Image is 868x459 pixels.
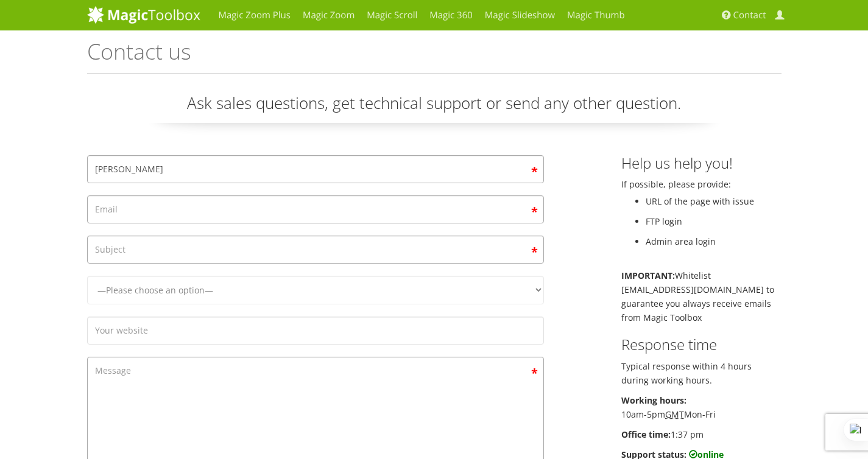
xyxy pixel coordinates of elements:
p: Whitelist [EMAIL_ADDRESS][DOMAIN_NAME] to guarantee you always receive emails from Magic Toolbox [621,268,782,324]
p: 10am-5pm Mon-Fri [621,393,782,421]
input: Email [87,195,544,223]
b: IMPORTANT: [621,270,675,281]
b: Working hours: [621,394,686,406]
input: Your website [87,317,544,345]
acronym: Greenwich Mean Time [665,408,684,420]
p: Ask sales questions, get technical support or send any other question. [87,92,782,123]
p: Typical response within 4 hours during working hours. [621,359,782,387]
span: Contact [733,9,766,21]
li: URL of the page with issue [646,194,782,208]
li: FTP login [646,214,782,228]
p: 1:37 pm [621,427,782,441]
img: MagicToolbox.com - Image tools for your website [87,5,200,24]
li: Admin area login [646,234,782,248]
input: Your name [87,155,544,183]
h3: Help us help you! [621,155,782,171]
input: Subject [87,236,544,264]
h1: Contact us [87,40,782,74]
h3: Response time [621,337,782,352]
b: Office time: [621,429,671,440]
